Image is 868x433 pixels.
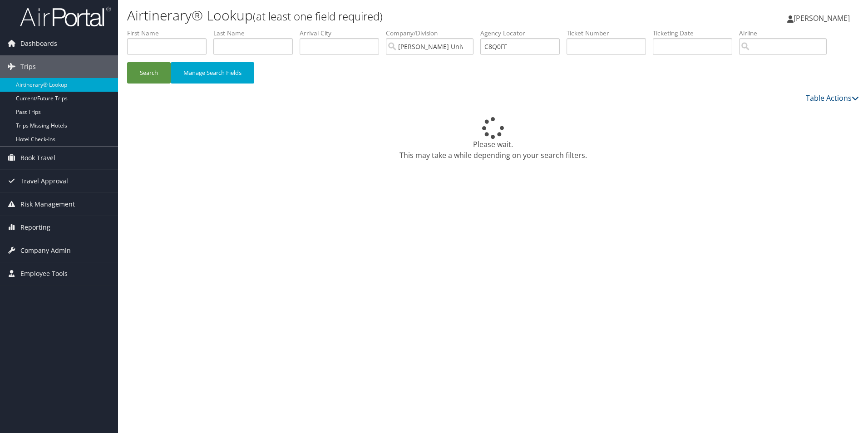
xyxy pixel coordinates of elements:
label: Last Name [213,29,300,38]
label: Airline [739,29,833,38]
div: Please wait. This may take a while depending on your search filters. [127,117,859,161]
a: [PERSON_NAME] [787,5,859,32]
span: Company Admin [20,239,71,262]
label: Arrival City [300,29,386,38]
small: (at least one field required) [253,9,383,24]
label: First Name [127,29,213,38]
button: Manage Search Fields [171,62,254,84]
img: airportal-logo.png [20,6,111,27]
label: Company/Division [386,29,480,38]
span: Dashboards [20,32,57,55]
label: Agency Locator [480,29,567,38]
label: Ticket Number [567,29,653,38]
span: Travel Approval [20,170,68,192]
span: Reporting [20,216,50,239]
span: Trips [20,55,36,78]
label: Ticketing Date [653,29,739,38]
span: [PERSON_NAME] [794,13,850,23]
h1: Airtinerary® Lookup [127,6,615,25]
span: Book Travel [20,147,55,169]
span: Employee Tools [20,262,68,285]
span: Risk Management [20,193,75,216]
button: Search [127,62,171,84]
a: Table Actions [806,93,859,103]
